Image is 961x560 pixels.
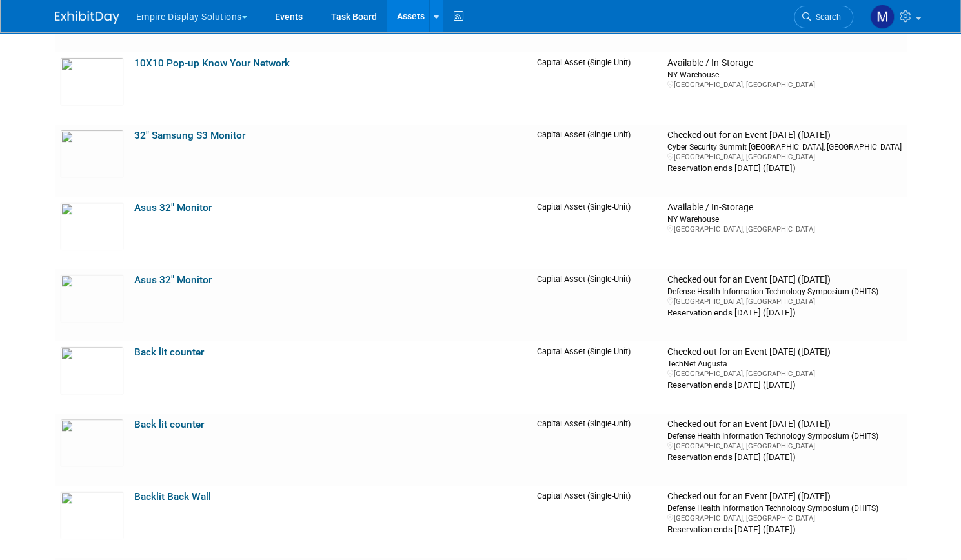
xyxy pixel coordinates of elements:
[667,346,901,358] div: Checked out for an Event [DATE] ([DATE])
[667,57,901,69] div: Available / In-Storage
[667,379,901,391] div: Reservation ends [DATE] ([DATE])
[667,430,901,441] div: Defense Health Information Technology Symposium (DHITS)
[870,5,895,29] img: Matt h
[532,197,662,269] td: Capital Asset (Single-Unit)
[667,69,901,80] div: NY Warehouse
[532,52,662,125] td: Capital Asset (Single-Unit)
[667,274,901,286] div: Checked out for an Event [DATE] ([DATE])
[667,130,901,141] div: Checked out for an Event [DATE] ([DATE])
[667,225,901,234] div: [GEOGRAPHIC_DATA], [GEOGRAPHIC_DATA]
[667,369,901,379] div: [GEOGRAPHIC_DATA], [GEOGRAPHIC_DATA]
[667,503,901,514] div: Defense Health Information Technology Symposium (DHITS)
[134,57,290,69] a: 10X10 Pop-up Know Your Network
[667,514,901,523] div: [GEOGRAPHIC_DATA], [GEOGRAPHIC_DATA]
[667,419,901,430] div: Checked out for an Event [DATE] ([DATE])
[532,341,662,414] td: Capital Asset (Single-Unit)
[667,306,901,319] div: Reservation ends [DATE] ([DATE])
[811,12,841,22] span: Search
[667,358,901,369] div: TechNet Augusta
[134,419,204,430] a: Back lit counter
[134,130,245,141] a: 32" Samsung S3 Monitor
[667,141,901,152] div: Cyber Security Summit [GEOGRAPHIC_DATA], [GEOGRAPHIC_DATA]
[667,523,901,535] div: Reservation ends [DATE] ([DATE])
[134,202,212,214] a: Asus 32" Monitor
[134,274,212,286] a: Asus 32" Monitor
[667,451,901,463] div: Reservation ends [DATE] ([DATE])
[667,297,901,306] div: [GEOGRAPHIC_DATA], [GEOGRAPHIC_DATA]
[667,162,901,174] div: Reservation ends [DATE] ([DATE])
[667,441,901,451] div: [GEOGRAPHIC_DATA], [GEOGRAPHIC_DATA]
[532,125,662,197] td: Capital Asset (Single-Unit)
[532,269,662,341] td: Capital Asset (Single-Unit)
[667,286,901,297] div: Defense Health Information Technology Symposium (DHITS)
[532,486,662,558] td: Capital Asset (Single-Unit)
[667,214,901,225] div: NY Warehouse
[55,11,119,24] img: ExhibitDay
[667,202,901,214] div: Available / In-Storage
[134,346,204,358] a: Back lit counter
[532,414,662,486] td: Capital Asset (Single-Unit)
[667,152,901,162] div: [GEOGRAPHIC_DATA], [GEOGRAPHIC_DATA]
[134,491,211,503] a: Backlit Back Wall
[794,6,853,28] a: Search
[667,80,901,90] div: [GEOGRAPHIC_DATA], [GEOGRAPHIC_DATA]
[667,491,901,503] div: Checked out for an Event [DATE] ([DATE])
